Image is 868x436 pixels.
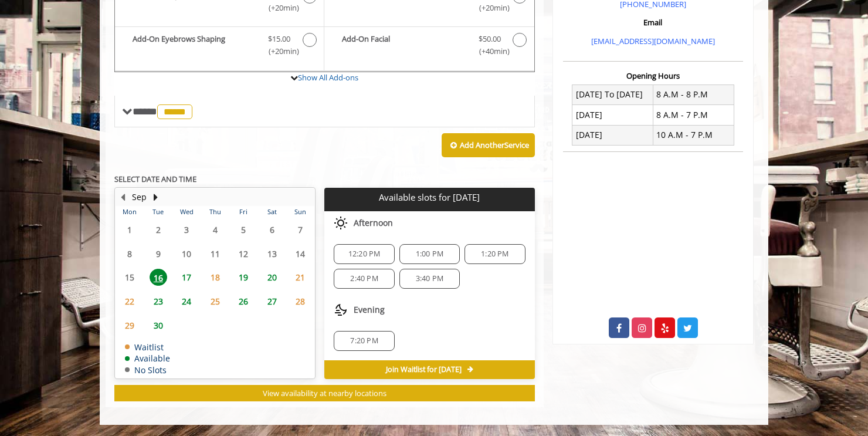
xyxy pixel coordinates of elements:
span: 19 [235,269,252,286]
td: Select day21 [286,265,315,289]
span: 2:40 PM [350,274,378,283]
h3: Opening Hours [563,72,743,80]
span: Join Waitlist for [DATE] [386,365,462,374]
th: Sat [257,206,286,218]
td: 8 A.M - 8 P.M [653,85,734,104]
td: Select day27 [257,289,286,313]
span: 22 [121,293,138,310]
span: 1:20 PM [481,249,508,259]
span: 30 [150,317,167,334]
b: Add-On Eyebrows Shaping [133,33,256,58]
span: 1:00 PM [416,249,443,259]
a: [EMAIL_ADDRESS][DOMAIN_NAME] [591,36,715,46]
th: Tue [144,206,172,218]
td: Select day17 [172,265,201,289]
td: 8 A.M - 7 P.M [653,105,734,125]
th: Thu [201,206,229,218]
label: Add-On Facial [330,33,528,60]
td: Waitlist [125,343,170,351]
span: Evening [354,305,385,315]
b: SELECT DATE AND TIME [114,174,196,184]
b: Add Another Service [460,140,529,150]
span: Afternoon [354,218,393,228]
span: 20 [263,269,281,286]
span: 26 [235,293,252,310]
span: 24 [178,293,195,310]
th: Sun [286,206,315,218]
div: 12:20 PM [334,244,394,264]
span: 16 [150,269,167,286]
td: Select day22 [116,289,144,313]
th: Wed [172,206,201,218]
h3: Email [566,18,740,26]
div: 2:40 PM [334,269,394,289]
span: View availability at nearby locations [263,388,386,398]
label: Add-On Eyebrows Shaping [121,33,318,60]
b: Add-On Facial [342,33,466,58]
td: Select day26 [229,289,257,313]
button: Previous Month [118,191,127,204]
span: $50.00 [479,33,501,45]
span: 29 [121,317,138,334]
span: (+40min ) [472,45,507,58]
td: Select day24 [172,289,201,313]
td: [DATE] [572,125,653,145]
span: 21 [291,269,309,286]
td: Select day29 [116,313,144,337]
span: $15.00 [268,33,290,45]
span: 27 [263,293,281,310]
span: 7:20 PM [350,336,378,346]
button: Add AnotherService [442,133,535,158]
button: View availability at nearby locations [114,385,535,402]
div: 1:00 PM [399,244,460,264]
td: Available [125,354,170,363]
td: Select day25 [201,289,229,313]
img: afternoon slots [334,216,348,230]
td: Select day23 [144,289,172,313]
span: 18 [206,269,224,286]
div: 3:40 PM [399,269,460,289]
button: Next Month [151,191,160,204]
span: 28 [291,293,309,310]
span: 12:20 PM [348,249,381,259]
span: 25 [206,293,224,310]
td: No Slots [125,366,170,374]
td: Select day30 [144,313,172,337]
button: Sep [132,191,147,204]
td: 10 A.M - 7 P.M [653,125,734,145]
th: Mon [116,206,144,218]
div: 1:20 PM [464,244,525,264]
span: (+20min ) [262,45,297,58]
td: [DATE] [572,105,653,125]
p: Available slots for [DATE] [329,192,530,202]
th: Fri [229,206,257,218]
a: Show All Add-ons [298,72,358,83]
span: 17 [178,269,195,286]
td: Select day16 [144,265,172,289]
span: 23 [150,293,167,310]
span: (+20min ) [262,2,297,14]
span: 3:40 PM [416,274,443,283]
img: evening slots [334,303,348,317]
td: Select day19 [229,265,257,289]
td: [DATE] To [DATE] [572,85,653,104]
div: 7:20 PM [334,331,394,351]
td: Select day28 [286,289,315,313]
td: Select day20 [257,265,286,289]
td: Select day18 [201,265,229,289]
span: (+20min ) [472,2,507,14]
